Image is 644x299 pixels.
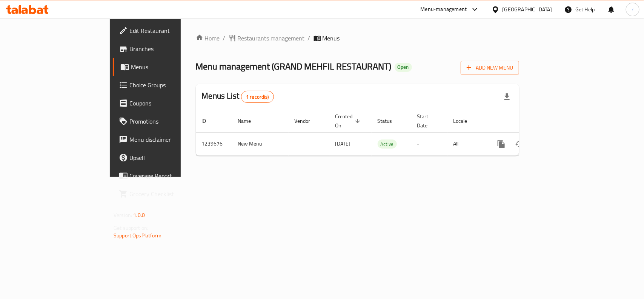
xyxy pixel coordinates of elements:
span: Menu disclaimer [129,135,211,144]
a: Branches [113,40,217,58]
span: Add New Menu [467,63,513,73]
li: / [223,34,226,43]
span: Upsell [129,153,211,162]
button: Add New Menu [461,61,519,75]
a: Coupons [113,94,217,112]
a: Upsell [113,149,217,167]
td: All [447,132,486,155]
li: / [308,34,310,43]
div: Total records count [241,91,274,103]
button: Change Status [510,135,529,153]
span: r [632,5,633,14]
span: Get support on: [114,223,148,233]
span: 1 record(s) [241,93,274,101]
span: Version: [114,210,132,220]
span: Coupons [129,99,211,108]
span: Branches [129,44,211,53]
span: Menus [323,34,340,43]
span: Name [238,116,261,125]
span: Menus [131,62,211,71]
a: Grocery Checklist [113,185,217,203]
span: Open [395,64,412,70]
div: Active [378,139,397,149]
td: New Menu [232,132,289,155]
a: Restaurants management [229,34,305,43]
span: Menu management ( GRAND MEHFIL RESTAURANT ) [196,58,392,75]
span: Coverage Report [129,171,211,180]
a: Support.OpsPlatform [114,231,161,240]
table: enhanced table [196,110,571,156]
span: Vendor [295,116,320,125]
a: Choice Groups [113,76,217,94]
span: Restaurants management [238,34,305,43]
span: ID [202,116,216,125]
th: Actions [486,110,571,133]
a: Menus [113,58,217,76]
span: Edit Restaurant [129,26,211,35]
a: Edit Restaurant [113,22,217,40]
div: Menu-management [421,5,467,14]
a: Coverage Report [113,167,217,185]
a: Menu disclaimer [113,130,217,149]
a: Promotions [113,112,217,130]
h2: Menus List [202,90,274,103]
nav: breadcrumb [196,34,519,43]
span: Locale [453,116,477,125]
button: more [492,135,510,153]
span: [DATE] [335,139,351,149]
div: [GEOGRAPHIC_DATA] [503,5,552,14]
span: Grocery Checklist [129,189,211,198]
span: Active [378,140,397,149]
span: Promotions [129,117,211,126]
span: 1.0.0 [133,210,145,220]
span: Choice Groups [129,81,211,90]
span: Start Date [417,112,438,130]
div: Open [395,63,412,72]
span: Created On [335,112,363,130]
div: Export file [498,88,516,106]
td: - [411,132,447,155]
span: Status [378,116,402,125]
